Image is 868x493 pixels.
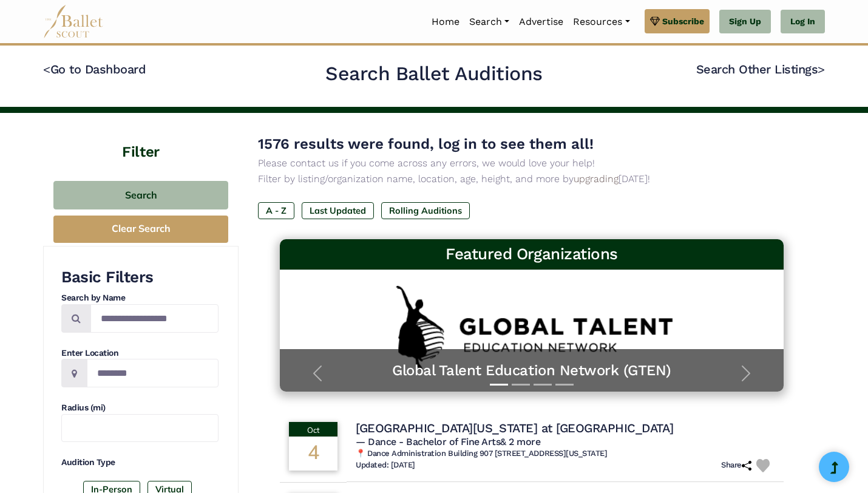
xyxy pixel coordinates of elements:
[500,436,540,447] a: & 2 more
[555,378,574,392] button: Slide 4
[662,15,704,28] span: Subscribe
[427,9,464,35] a: Home
[464,9,514,35] a: Search
[302,202,374,219] label: Last Updated
[43,62,146,76] a: <Go to Dashboard
[490,378,508,392] button: Slide 1
[568,9,634,35] a: Resources
[356,460,415,471] h6: Updated: [DATE]
[258,155,805,171] p: Please contact us if you come across any errors, we would love your help!
[381,202,470,219] label: Rolling Auditions
[781,10,825,34] a: Log In
[258,135,594,152] span: 1576 results were found, log in to see them all!
[90,304,219,333] input: Search by names...
[61,457,219,469] h4: Audition Type
[61,292,219,304] h4: Search by Name
[719,10,771,34] a: Sign Up
[650,15,660,28] img: gem.svg
[721,460,751,471] h6: Share
[289,422,337,437] div: Oct
[534,378,552,392] button: Slide 3
[514,9,568,35] a: Advertise
[290,244,774,265] h3: Featured Organizations
[258,202,294,219] label: A - Z
[356,449,775,459] h6: 📍 Dance Administration Building 907 [STREET_ADDRESS][US_STATE]
[43,61,50,76] code: <
[87,359,219,387] input: Location
[818,61,825,76] code: >
[696,62,825,76] a: Search Other Listings>
[61,267,219,288] h3: Basic Filters
[356,420,673,436] h4: [GEOGRAPHIC_DATA][US_STATE] at [GEOGRAPHIC_DATA]
[645,9,710,33] a: Subscribe
[574,173,619,185] a: upgrading
[356,436,540,447] span: — Dance - Bachelor of Fine Arts
[292,361,771,380] a: Global Talent Education Network (GTEN)
[53,181,228,209] button: Search
[325,61,543,87] h2: Search Ballet Auditions
[61,402,219,414] h4: Radius (mi)
[61,347,219,359] h4: Enter Location
[512,378,530,392] button: Slide 2
[43,113,239,163] h4: Filter
[289,437,337,471] div: 4
[53,216,228,243] button: Clear Search
[258,171,805,187] p: Filter by listing/organization name, location, age, height, and more by [DATE]!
